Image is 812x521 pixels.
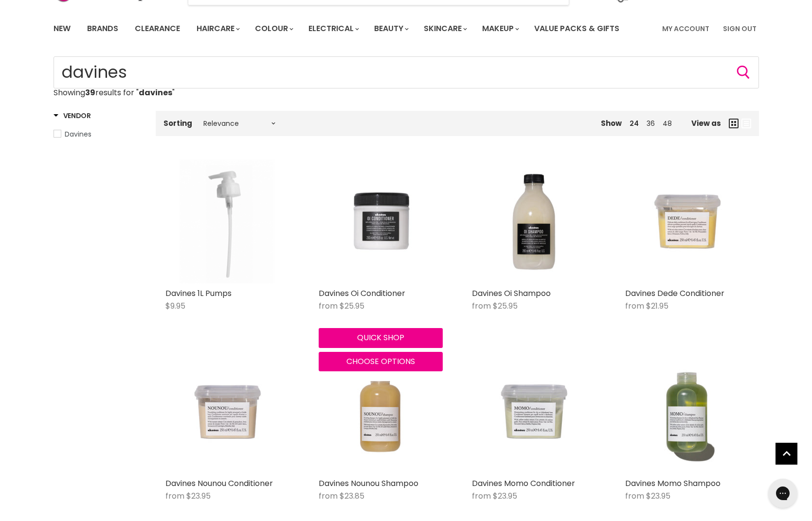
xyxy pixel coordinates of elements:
[319,328,443,347] button: Quick shop
[346,356,415,367] span: Choose options
[475,18,525,39] a: Makeup
[367,18,415,39] a: Beauty
[54,56,759,88] input: Search
[472,288,551,299] a: Davines Oi Shampoo
[601,118,622,128] span: Show
[41,15,771,43] nav: Main
[54,88,759,97] p: Showing results for " "
[319,288,405,299] a: Davines Oi Conditioner
[165,478,273,489] a: Davines Nounou Conditioner
[527,18,627,39] a: Value Packs & Gifts
[691,119,721,127] span: View as
[472,159,596,283] img: Davines Oi Shampoo
[625,159,749,283] img: Davines Dede Conditioner
[625,300,644,312] span: from
[319,478,418,489] a: Davines Nounou Shampoo
[646,490,670,502] span: $23.95
[472,300,491,312] span: from
[54,56,759,88] form: Product
[736,65,751,80] button: Search
[763,475,802,511] iframe: Gorgias live chat messenger
[319,300,338,312] span: from
[319,349,443,473] img: Davines Nounou Shampoo
[248,18,299,39] a: Colour
[472,478,575,489] a: Davines Momo Conditioner
[186,490,211,502] span: $23.95
[165,159,289,283] img: Davines 1L Pumps
[127,18,187,39] a: Clearance
[301,18,365,39] a: Electrical
[46,18,78,39] a: New
[54,111,91,121] h3: Vendor
[80,18,126,39] a: Brands
[625,349,749,473] img: Davines Momo Shampoo
[340,300,364,312] span: $25.95
[319,490,338,502] span: from
[416,18,473,39] a: Skincare
[717,18,762,39] a: Sign Out
[656,18,715,39] a: My Account
[189,18,246,39] a: Haircare
[165,490,184,502] span: from
[165,349,289,473] img: Davines Nounou Conditioner
[472,349,596,473] img: Davines Momo Conditioner
[46,15,642,43] ul: Main menu
[139,87,172,98] strong: davines
[472,490,491,502] span: from
[625,490,644,502] span: from
[625,478,721,489] a: Davines Momo Shampoo
[625,288,724,299] a: Davines Dede Conditioner
[663,119,672,128] a: 48
[646,300,668,312] span: $21.95
[85,87,95,98] strong: 39
[319,159,443,283] img: Davines Oi Conditioner
[647,119,655,128] a: 36
[340,490,364,502] span: $23.85
[54,129,144,139] a: Davines
[165,288,232,299] a: Davines 1L Pumps
[630,119,639,128] a: 24
[165,300,185,312] span: $9.95
[65,129,91,139] span: Davines
[319,352,443,371] button: Choose options
[163,119,192,127] label: Sorting
[493,300,518,312] span: $25.95
[493,490,517,502] span: $23.95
